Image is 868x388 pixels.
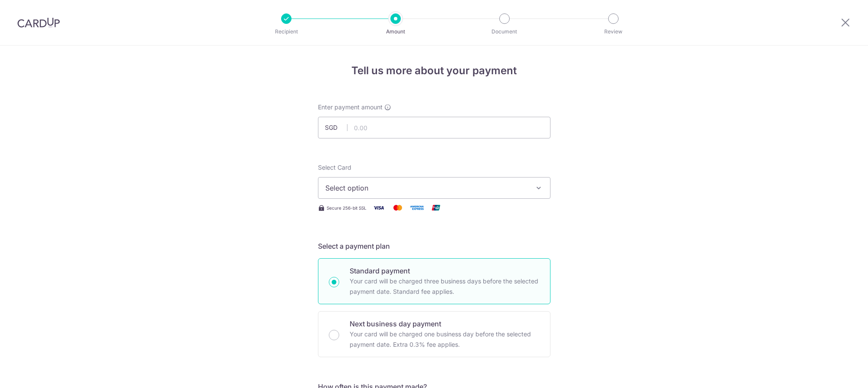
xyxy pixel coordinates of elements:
input: 0.00 [318,117,550,138]
p: Next business day payment [350,319,540,329]
img: Union Pay [427,202,445,213]
h5: Select a payment plan [318,241,550,251]
h4: Tell us more about your payment [318,63,550,79]
img: CardUp [17,17,60,28]
p: Standard payment [350,266,540,276]
button: Select option [318,177,550,199]
span: Secure 256-bit SSL [327,204,367,211]
img: American Express [408,202,426,213]
p: Your card will be charged one business day before the selected payment date. Extra 0.3% fee applies. [350,329,540,350]
p: Your card will be charged three business days before the selected payment date. Standard fee appl... [350,276,540,297]
p: Document [472,27,537,36]
img: Mastercard [389,202,406,213]
p: Recipient [254,27,318,36]
span: Enter payment amount [318,103,383,112]
span: Select option [325,183,527,193]
span: translation missing: en.payables.payment_networks.credit_card.summary.labels.select_card [318,164,351,171]
img: Visa [370,202,387,213]
p: Amount [364,27,428,36]
span: SGD [325,123,347,132]
p: Review [581,27,645,36]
